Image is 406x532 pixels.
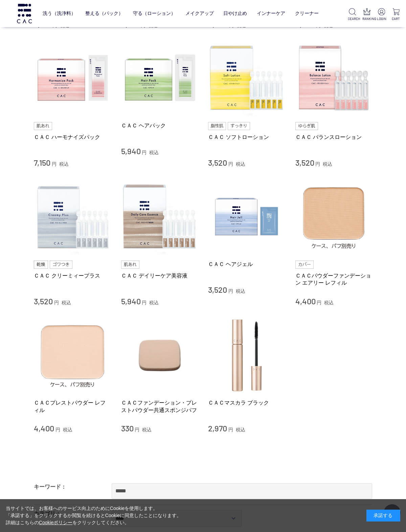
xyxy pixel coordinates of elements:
[62,300,71,305] span: 税込
[34,122,52,130] img: 肌あれ
[208,178,285,255] img: ＣＡＣ ヘアジェル
[208,317,285,394] img: ＣＡＣマスカラ ブラック
[149,300,159,305] span: 税込
[208,122,226,130] img: 脂性肌
[121,178,198,255] img: ＣＡＣ デイリーケア美容液
[295,158,314,167] span: 3,520
[34,399,111,414] a: ＣＡＣプレストパウダー レフィル
[142,300,146,305] span: 円
[377,16,386,21] p: LOGIN
[236,288,245,294] span: 税込
[228,427,233,432] span: 円
[149,150,159,155] span: 税込
[175,25,208,30] a: フェイスカラー
[315,161,320,167] span: 円
[295,134,373,141] a: ＣＡＣ バランスローション
[348,8,357,21] a: SEARCH
[34,484,66,490] label: キーワード：
[85,5,123,21] a: 整える（パック）
[63,427,72,432] span: 税込
[348,16,357,21] p: SEARCH
[121,399,198,414] a: ＣＡＣファンデーション・プレストパウダー共通スポンジパフ
[295,5,319,21] a: クリーナー
[121,261,139,269] img: 肌あれ
[324,300,334,305] span: 税込
[185,5,214,21] a: メイクアップ
[16,4,33,23] img: logo
[208,285,227,294] span: 3,520
[121,146,141,156] span: 5,940
[236,427,245,432] span: 税込
[121,272,198,279] a: ＣＡＣ デイリーケア美容液
[391,8,401,21] a: CART
[228,288,233,294] span: 円
[391,16,401,21] p: CART
[317,300,321,305] span: 円
[295,272,373,287] a: ＣＡＣパウダーファンデーション エアリー レフィル
[121,423,134,433] span: 330
[257,5,285,21] a: インナーケア
[228,122,250,130] img: すっきり
[153,25,163,30] a: アイ
[52,161,57,167] span: 円
[34,19,51,29] span: 3,410
[34,272,111,279] a: ＣＡＣ クリーミィープラス
[208,423,227,433] span: 2,970
[362,8,371,21] a: RANKING
[133,5,176,21] a: 守る（ローション）
[236,161,245,167] span: 税込
[34,39,111,117] img: ＣＡＣ ハーモナイズパック
[50,261,72,269] img: ゴワつき
[34,178,111,255] img: ＣＡＣ クリーミィープラス
[127,25,141,30] a: ベース
[34,158,50,167] span: 7,150
[135,427,139,432] span: 円
[121,122,198,129] a: ＣＡＣ ヘアパック
[142,150,146,155] span: 円
[55,427,60,432] span: 円
[142,427,152,432] span: 税込
[208,399,285,406] a: ＣＡＣマスカラ ブラック
[323,23,333,28] span: 税込
[43,5,76,21] a: 洗う（洗浄料）
[323,161,332,167] span: 税込
[121,296,141,306] span: 5,940
[121,39,198,117] img: ＣＡＣ ヘアパック
[223,5,247,21] a: 日やけ止め
[6,505,182,526] div: 当サイトでは、お客様へのサービス向上のためにCookieを使用します。 「承諾する」をクリックするか閲覧を続けるとCookieに同意したことになります。 詳細はこちらの をクリックしてください。
[362,16,371,21] p: RANKING
[39,520,73,525] a: Cookieポリシー
[377,8,386,21] a: LOGIN
[34,317,111,394] img: ＣＡＣプレストパウダー レフィル
[295,122,318,130] img: ゆらぎ肌
[228,161,233,167] span: 円
[366,510,400,521] div: 承諾する
[34,423,54,433] span: 4,400
[208,261,285,268] a: ＣＡＣ ヘアジェル
[220,25,234,30] a: リップ
[295,39,373,117] img: ＣＡＣ バランスローション
[295,261,314,269] img: カバー
[295,296,316,306] span: 4,400
[34,261,48,269] img: 乾燥
[121,317,198,394] img: ＣＡＣファンデーション・プレストパウダー共通スポンジパフ
[34,134,111,141] a: ＣＡＣ ハーモナイズパック
[34,296,53,306] span: 3,520
[208,158,227,167] span: 3,520
[208,39,285,117] img: ＣＡＣ ソフトローション
[59,161,69,167] span: 税込
[208,134,285,141] a: ＣＡＣ ソフトローション
[54,300,59,305] span: 円
[295,178,373,255] img: ＣＡＣパウダーファンデーション エアリー レフィル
